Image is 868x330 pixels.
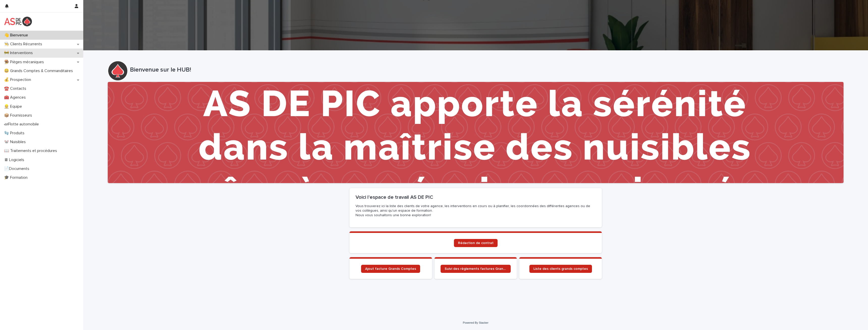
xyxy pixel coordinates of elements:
p: 🎓 Formation [2,175,32,180]
p: 📄Documents [2,166,33,171]
p: 🪤 Pièges mécaniques [2,60,48,64]
p: 🐭 Nuisibles [2,140,30,144]
p: 👷 Equipe [2,104,26,109]
p: 🚧 Interventions [2,51,37,55]
span: Liste des clients grands comptes [533,267,588,271]
a: Rédaction de contrat [454,239,498,247]
p: 👨‍🍳 Clients Récurrents [2,42,46,47]
p: 🧰 Agences [2,95,30,100]
p: 🧤 Produits [2,131,29,136]
p: 📖 Traitements et procédures [2,148,61,153]
span: Ajout facture Grands Comptes [365,267,416,271]
p: 🖥 Logiciels [2,158,28,162]
p: Bienvenue sur le HUB! [130,66,842,74]
a: Ajout facture Grands Comptes [361,265,420,273]
a: Powered By Stacker [463,321,488,324]
h2: Voici l'espace de travail AS DE PIC [356,194,596,200]
a: Suivi des règlements factures Grands Comptes [441,265,511,273]
img: yKcqic14S0S6KrLdrqO6 [4,16,32,27]
span: Rédaction de contrat [458,241,494,245]
p: 💰 Prospection [2,77,35,82]
p: Vous trouverez ici la liste des clients de votre agence, les interventions en cours ou à planifie... [356,204,596,218]
a: Liste des clients grands comptes [529,265,592,273]
p: 😃 Grands Comptes & Commanditaires [2,69,77,73]
p: 🏎Flotte automobile [2,122,43,127]
p: ☎️ Contacts [2,86,30,91]
p: 📦 Fournisseurs [2,113,36,118]
span: Suivi des règlements factures Grands Comptes [445,267,507,271]
p: 👋 Bienvenue [2,33,32,38]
